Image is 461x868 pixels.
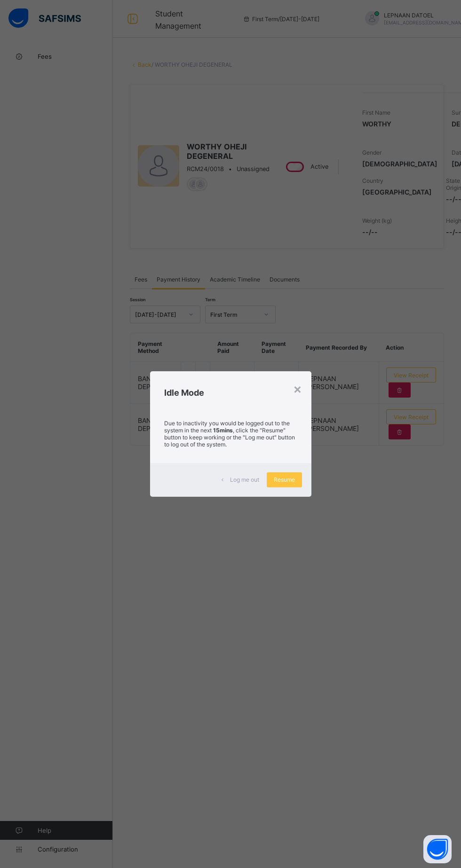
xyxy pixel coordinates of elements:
span: Resume [274,476,295,483]
span: Log me out [230,476,259,483]
h2: Idle Mode [164,388,297,398]
button: Open asap [423,835,452,863]
strong: 15mins [213,427,233,434]
p: Due to inactivity you would be logged out to the system in the next , click the "Resume" button t... [164,420,297,448]
div: × [293,381,302,397]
